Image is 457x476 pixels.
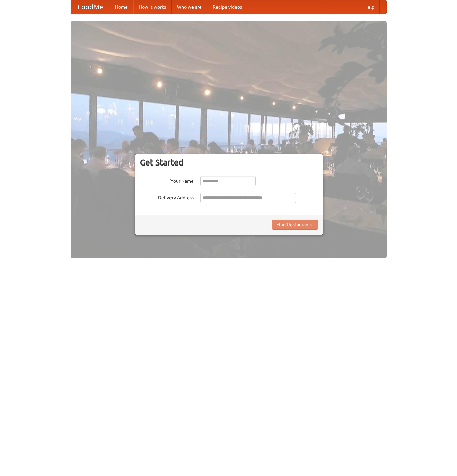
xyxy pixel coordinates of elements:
[71,0,110,14] a: FoodMe
[207,0,247,14] a: Recipe videos
[140,157,318,168] h3: Get Started
[110,0,133,14] a: Home
[133,0,172,14] a: How it works
[172,0,207,14] a: Who we are
[359,0,380,14] a: Help
[140,193,194,201] label: Delivery Address
[272,220,318,230] button: Find Restaurants!
[140,176,194,184] label: Your Name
